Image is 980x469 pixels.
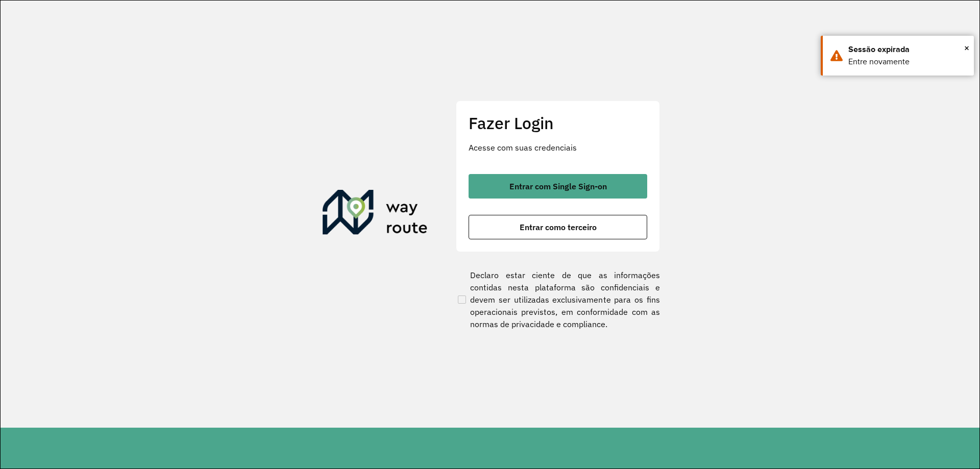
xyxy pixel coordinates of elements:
button: button [469,215,647,239]
h2: Fazer Login [469,113,647,133]
button: button [469,174,647,199]
label: Declaro estar ciente de que as informações contidas nesta plataforma são confidenciais e devem se... [456,269,660,330]
p: Acesse com suas credenciais [469,141,647,154]
span: × [964,40,969,56]
span: Entrar como terceiro [520,223,597,231]
div: Entre novamente [848,56,966,68]
button: Close [964,40,969,56]
div: Sessão expirada [848,43,966,56]
span: Entrar com Single Sign-on [509,182,607,190]
img: Roteirizador AmbevTech [323,190,428,239]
